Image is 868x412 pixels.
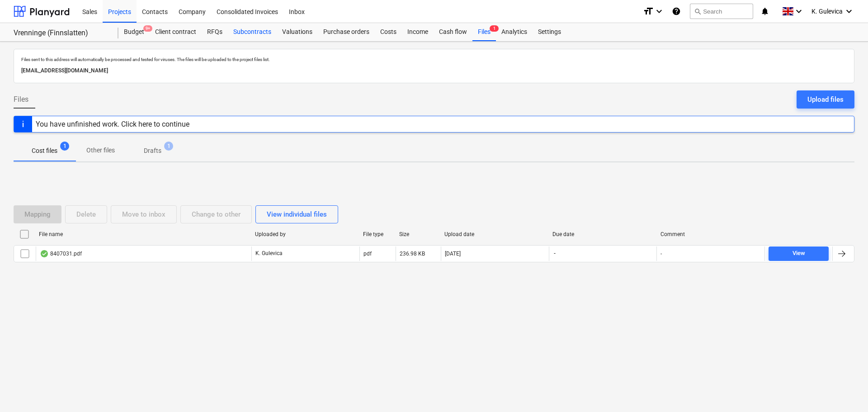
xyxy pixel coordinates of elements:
[21,57,847,62] p: Files sent to this address will automatically be processed and tested for viruses. The files will...
[399,231,437,237] div: Size
[807,94,844,105] div: Upload files
[844,6,854,17] i: keyboard_arrow_down
[318,23,375,41] a: Purchase orders
[654,6,665,17] i: keyboard_arrow_down
[793,248,805,259] div: View
[793,6,804,17] i: keyboard_arrow_down
[444,231,545,237] div: Upload date
[86,146,115,155] p: Other files
[255,250,283,257] p: K. Gulevica
[32,146,57,156] p: Cost files
[375,23,402,41] a: Costs
[402,23,434,41] a: Income
[363,251,372,257] div: pdf
[164,142,173,151] span: 1
[40,250,49,257] div: OCR finished
[267,208,327,220] div: View individual files
[769,246,829,261] button: View
[400,251,425,257] div: 236.98 KB
[811,8,843,15] span: K. Gulevica
[118,23,150,41] a: Budget9+
[39,231,248,237] div: File name
[660,231,761,237] div: Comment
[255,231,356,237] div: Uploaded by
[144,146,161,156] p: Drafts
[552,231,653,237] div: Due date
[434,23,472,41] a: Cash flow
[472,23,496,41] a: Files1
[760,6,769,17] i: notifications
[277,23,318,41] a: Valuations
[694,8,701,15] span: search
[21,66,847,76] p: [EMAIL_ADDRESS][DOMAIN_NAME]
[672,6,681,17] i: Knowledge base
[643,6,654,17] i: format_size
[255,205,338,223] button: View individual files
[553,250,557,257] span: -
[60,142,69,151] span: 1
[660,251,662,257] div: -
[823,369,868,412] iframe: Chat Widget
[36,120,189,128] div: You have unfinished work. Click here to continue
[143,25,152,32] span: 9+
[533,23,566,41] a: Settings
[690,4,753,19] button: Search
[118,23,150,41] div: Budget
[472,23,496,41] div: Files
[490,25,499,32] span: 1
[228,23,277,41] a: Subcontracts
[40,250,82,257] div: 8407031.pdf
[202,23,228,41] a: RFQs
[363,231,392,237] div: File type
[496,23,533,41] a: Analytics
[445,251,461,257] div: [DATE]
[14,28,108,38] div: Vrenninge (Finnslatten)
[797,90,854,109] button: Upload files
[14,94,28,105] span: Files
[150,23,202,41] a: Client contract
